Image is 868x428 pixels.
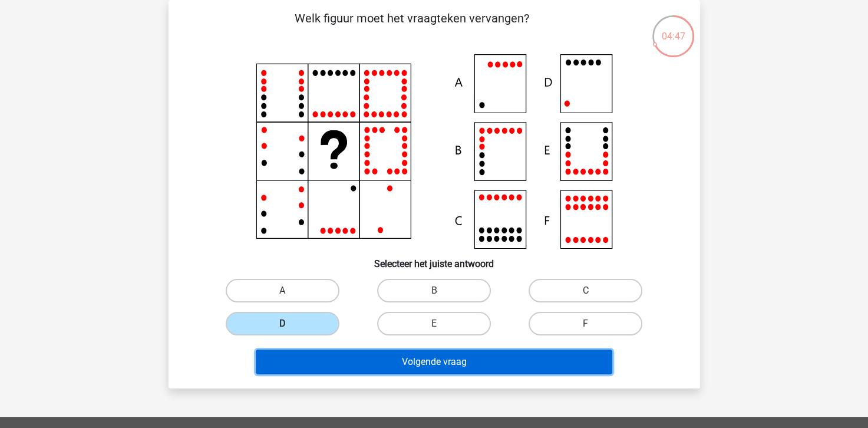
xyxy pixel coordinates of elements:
[226,279,339,302] label: A
[529,279,642,302] label: C
[529,312,642,335] label: F
[651,14,695,44] div: 04:47
[187,249,681,269] h6: Selecteer het juiste antwoord
[377,279,491,302] label: B
[256,350,612,374] button: Volgende vraag
[377,312,491,335] label: E
[187,9,637,45] p: Welk figuur moet het vraagteken vervangen?
[226,312,339,335] label: D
